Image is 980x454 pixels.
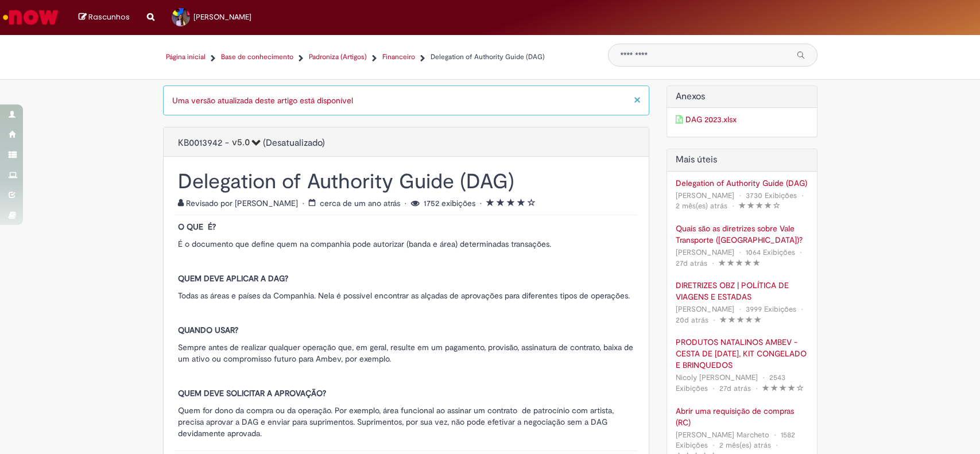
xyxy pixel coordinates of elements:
[320,198,400,208] time: 17/04/2024 10:16:41
[753,381,760,396] span: •
[303,198,307,208] span: •
[232,133,261,153] button: Versão do Artigo 5.0
[676,315,708,325] time: 09/09/2025 12:52:42
[772,427,778,443] span: •
[676,223,808,246] a: Quais são as diretrizes sobre Vale Transporte ([GEOGRAPHIC_DATA])?
[486,198,536,208] span: Classificação média do artigo - 4.0 de 5 estrelas
[431,52,545,61] span: Delegation of Authority Guide (DAG)
[676,201,727,211] span: 2 mês(es) atrás
[320,198,400,208] span: cerca de um ano atrás
[178,137,223,149] span: KB0013942
[737,301,743,317] span: •
[263,137,325,149] span: (Desatualizado)
[676,155,808,165] h2: Artigos Mais Úteis
[746,191,797,200] span: 3730 Exibições
[710,437,717,453] span: •
[178,222,216,232] strong: O QUE É?
[676,336,808,371] a: PRODUTOS NATALINOS AMBEV - CESTA DE [DATE], KIT CONGELADO E BRINQUEDOS
[225,137,325,149] span: -
[178,171,635,192] h1: Delegation of Authority Guide (DAG)
[676,430,769,440] span: [PERSON_NAME] Marcheto
[676,111,808,128] ul: Anexos
[676,372,758,382] span: Nicoly [PERSON_NAME]
[719,440,771,450] time: 29/07/2025 17:40:52
[424,198,475,208] span: 1752 exibições
[1,6,60,29] img: ServiceNow
[746,304,796,314] span: 3999 Exibições
[79,12,130,23] a: Rascunhos
[507,199,515,207] i: 3
[193,12,251,22] span: [PERSON_NAME]
[676,114,808,125] a: Download de anexo DAG 2023.xlsx
[497,199,505,207] i: 2
[405,198,409,208] span: •
[676,405,808,428] a: Abrir uma requisição de compras (RC)
[773,437,780,453] span: •
[676,201,727,211] time: 04/08/2025 15:44:51
[634,92,641,107] span: ×
[710,381,717,396] span: •
[760,370,767,385] span: •
[676,430,795,451] span: 1582 Exibições
[719,383,751,393] span: 27d atrás
[676,372,785,393] span: 2543 Exibições
[178,342,635,364] p: Sempre antes de realizar qualquer operação que, em geral, resulte em um pagamento, provisão, assi...
[178,290,635,301] p: Todas as áreas e países da Companhia. Nela é possível encontrar as alçadas de aprovações para dif...
[178,238,635,250] p: É o documento que define quem na companhia pode autorizar (banda e área) determinadas transações.
[221,52,293,62] a: Base de conhecimento
[799,188,806,203] span: •
[737,245,743,260] span: •
[517,199,525,207] i: 4
[382,52,415,62] a: Financeiro
[178,198,300,208] span: Revisado por [PERSON_NAME]
[676,177,808,189] a: Delegation of Authority Guide (DAG)
[178,273,288,284] strong: QUEM DEVE APLICAR A DAG?
[799,301,805,317] span: •
[676,258,707,268] time: 02/09/2025 17:11:20
[178,405,635,439] p: Quem for dono da compra ou da operação. Por exemplo, área funcional ao assinar um contrato de pat...
[676,280,808,302] a: DIRETRIZES OBZ | POLÍTICA DE VIAGENS E ESTADAS
[166,52,206,62] a: Página inicial
[719,383,751,393] time: 02/09/2025 17:11:00
[676,191,734,200] span: [PERSON_NAME]
[746,247,795,257] span: 1064 Exibições
[309,52,367,62] a: Padroniza (Artigos)
[480,198,484,208] span: •
[711,312,718,328] span: •
[178,388,326,398] strong: QUEM DEVE SOLICITAR A APROVAÇÃO?
[737,188,743,203] span: •
[486,199,494,207] i: 1
[676,304,734,314] span: [PERSON_NAME]
[797,245,804,260] span: •
[710,255,716,271] span: •
[172,95,353,106] a: Uma versão atualizada deste artigo está disponível
[528,199,536,207] i: 5
[634,94,641,106] button: Close
[676,258,707,268] span: 27d atrás
[730,198,737,214] span: •
[88,11,130,22] span: Rascunhos
[676,315,708,325] span: 20d atrás
[676,92,808,102] h2: Anexos
[178,325,238,335] strong: QUANDO USAR?
[676,247,734,257] span: [PERSON_NAME]
[719,440,771,450] span: 2 mês(es) atrás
